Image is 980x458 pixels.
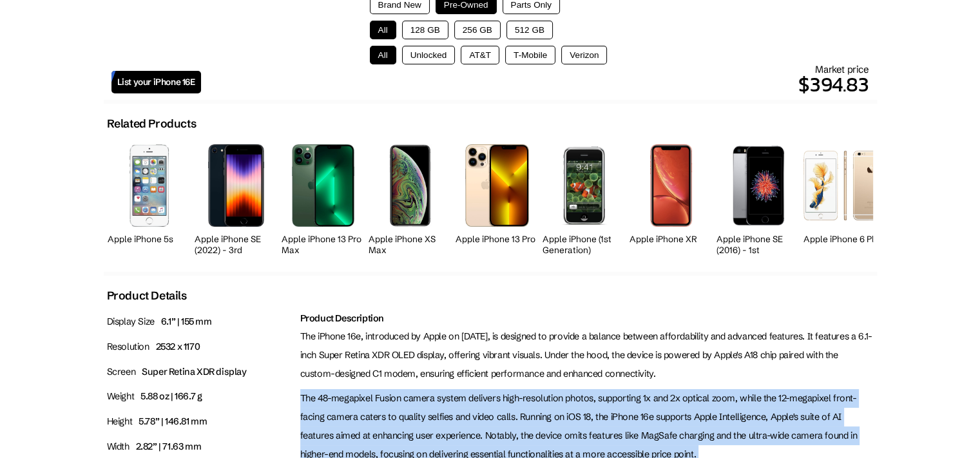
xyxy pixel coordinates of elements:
span: 5.88 oz | 166.7 g [140,390,202,402]
img: iPhone 13 Pro [465,144,530,226]
p: Resolution [107,338,294,356]
button: All [370,21,396,39]
a: iPhone 6 Plus Apple iPhone 6 Plus [803,137,887,259]
p: Weight [107,387,294,406]
button: Verizon [561,46,607,64]
button: 128 GB [402,21,448,39]
p: $394.83 [201,69,869,100]
a: iPhone XR Apple iPhone XR [629,137,713,259]
h2: Apple iPhone (1st Generation) [543,234,626,256]
div: Market price [201,63,869,100]
img: iPhone 13 Pro Max [292,144,354,226]
span: 5.78” | 146.81 mm [139,415,207,427]
span: List your iPhone 16E [117,77,195,88]
h2: Apple iPhone SE (2016) - 1st Generation [716,234,800,267]
p: The iPhone 16e, introduced by Apple on [DATE], is designed to provide a balance between affordabi... [300,327,874,383]
h2: Product Description [300,312,874,324]
a: iPhone 5s Apple iPhone 5s [108,137,191,259]
a: iPhone XS Max Apple iPhone XS Max [369,137,452,259]
p: Screen [107,363,294,381]
h2: Apple iPhone 6 Plus [803,234,887,245]
h2: Apple iPhone XR [629,234,713,245]
a: iPhone (1st Generation) Apple iPhone (1st Generation) [543,137,626,259]
button: AT&T [461,46,499,64]
a: iPhone SE 3rd Gen Apple iPhone SE (2022) - 3rd Generation [195,137,278,259]
a: iPhone 13 Pro Apple iPhone 13 Pro [456,137,539,259]
img: iPhone SE 1st Gen [730,144,785,226]
img: iPhone XR [650,144,692,226]
img: iPhone SE 3rd Gen [208,144,264,226]
p: Width [107,437,294,456]
h2: Apple iPhone 5s [108,234,191,245]
span: 2.82” | 71.63 mm [136,441,202,452]
img: iPhone 5s [130,144,169,226]
span: 2532 x 1170 [156,341,200,352]
img: iPhone 6 Plus [803,151,887,220]
a: List your iPhone 16E [111,71,201,93]
a: iPhone 13 Pro Max Apple iPhone 13 Pro Max [282,137,365,259]
h2: Apple iPhone 13 Pro [456,234,539,245]
button: 512 GB [506,21,553,39]
img: iPhone XS Max [389,144,430,226]
button: Unlocked [402,46,456,64]
h2: Apple iPhone SE (2022) - 3rd Generation [195,234,278,267]
button: T-Mobile [505,46,555,64]
button: 256 GB [454,21,501,39]
p: Display Size [107,312,294,331]
a: iPhone SE 1st Gen Apple iPhone SE (2016) - 1st Generation [716,137,800,259]
h2: Related Products [107,117,197,131]
h2: Product Details [107,289,187,303]
h2: Apple iPhone 13 Pro Max [282,234,365,256]
img: iPhone (1st Generation) [559,144,609,226]
p: Height [107,412,294,431]
h2: Apple iPhone XS Max [369,234,452,256]
button: All [370,46,396,64]
span: 6.1” | 155 mm [161,316,212,327]
span: Super Retina XDR display [142,366,246,377]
